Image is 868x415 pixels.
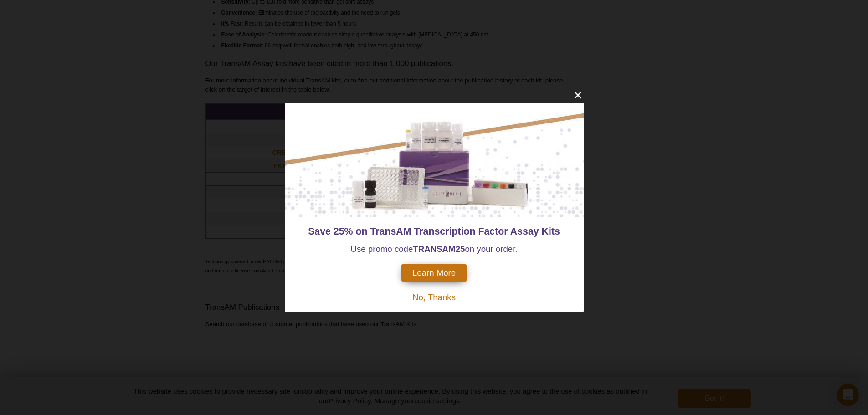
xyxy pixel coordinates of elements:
[350,244,517,254] span: Use promo code on your order.
[456,244,465,254] strong: 25
[572,89,584,101] button: close
[308,226,560,237] span: Save 25% on TransAM Transcription Factor Assay Kits
[412,292,456,302] span: No, Thanks
[413,244,455,254] strong: TRANSAM
[412,268,456,278] span: Learn More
